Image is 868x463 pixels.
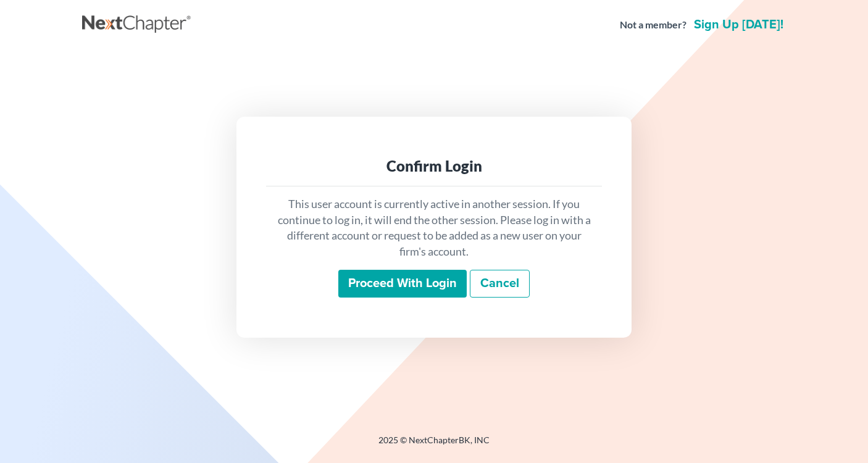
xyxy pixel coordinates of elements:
[691,19,786,31] a: Sign up [DATE]!
[620,18,686,32] strong: Not a member?
[82,434,786,456] div: 2025 © NextChapterBK, INC
[338,270,467,298] input: Proceed with login
[276,156,592,176] div: Confirm Login
[276,196,592,260] p: This user account is currently active in another session. If you continue to log in, it will end ...
[470,270,530,298] a: Cancel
